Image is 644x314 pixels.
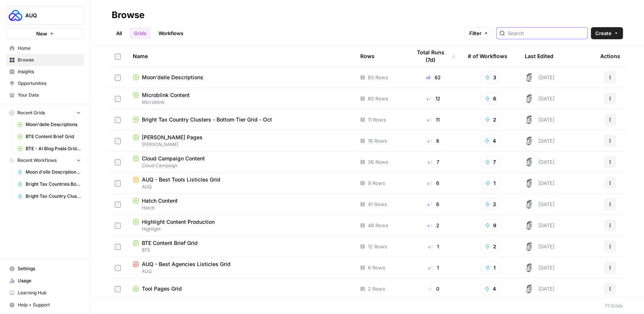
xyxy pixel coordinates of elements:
span: 6 Rows [368,264,385,271]
a: Grids [129,27,151,39]
a: BTE Content Brief GridBTE [133,239,348,254]
span: BTE Content Brief Grid [142,239,198,247]
img: 28dbpmxwbe1lgts1kkshuof3rm4g [525,136,534,145]
button: 2 [480,114,501,126]
span: [PERSON_NAME] [133,141,348,148]
img: 28dbpmxwbe1lgts1kkshuof3rm4g [525,200,534,209]
a: Bright Tax Countries Bottom Tier [14,178,84,190]
span: New [36,30,47,37]
button: 3 [480,71,501,83]
span: Bright Tax Country Clusters - Bottom Tier Grid - Oct [142,116,272,123]
span: Moon'delle Descriptions [26,121,81,128]
div: Total Runs (7d) [411,46,456,66]
button: 6 [480,92,501,105]
div: Rows [360,46,375,66]
img: 28dbpmxwbe1lgts1kkshuof3rm4g [525,73,534,82]
div: 71 Grids [605,302,623,309]
span: Moon d'elle Description Rewrite [26,169,81,175]
span: 16 Rows [368,137,387,145]
div: Actions [600,46,620,66]
a: Home [6,42,84,54]
img: AUQ Logo [9,9,22,22]
button: 4 [480,283,501,295]
div: Browse [112,9,144,21]
div: [DATE] [525,284,555,293]
a: Opportunities [6,77,84,89]
span: AUQ [25,12,71,19]
span: Learning Hub [18,289,81,296]
a: Learning Hub [6,287,84,299]
span: BTE [133,247,348,254]
span: 9 Rows [368,179,385,187]
a: Usage [6,275,84,287]
button: 1 [480,177,501,189]
span: Opportunities [18,80,81,87]
a: AUQ - Best Agencies Listicles GridAUQ [133,260,348,275]
a: Insights [6,66,84,78]
a: Moon d'elle Description Rewrite [14,166,84,178]
span: 63 Rows [368,74,388,81]
span: BTE Content Brief Grid [26,133,81,140]
span: Cloud Campaign [133,162,348,169]
div: Name [133,46,348,66]
span: Insights [18,68,81,75]
button: New [6,28,84,39]
a: BTE Content Brief Grid [14,131,84,143]
div: [DATE] [525,73,555,82]
img: 28dbpmxwbe1lgts1kkshuof3rm4g [525,115,534,124]
span: 60 Rows [368,95,388,102]
span: BTE - AI Blog Posts Grid Long Form [26,145,81,152]
a: Workflows [154,27,188,39]
img: 28dbpmxwbe1lgts1kkshuof3rm4g [525,284,534,293]
button: 4 [480,135,501,147]
a: Cloud Campaign ContentCloud Campaign [133,155,348,169]
span: [PERSON_NAME] Pages [142,134,203,141]
a: Hatch ContentHatch [133,197,348,211]
span: Tool Pages Grid [142,285,182,292]
a: All [112,27,126,39]
span: Highlight Content Production [142,218,215,226]
a: Bright Tax Country Cluster - Bottom Tier - Google Docs [14,190,84,202]
img: 28dbpmxwbe1lgts1kkshuof3rm4g [525,94,534,103]
div: 62 [411,74,456,81]
button: 2 [480,240,501,252]
button: 1 [480,262,501,274]
span: 11 Rows [368,116,386,123]
a: Settings [6,263,84,275]
button: Help + Support [6,299,84,311]
input: Search [508,29,584,37]
img: 28dbpmxwbe1lgts1kkshuof3rm4g [525,263,534,272]
button: 2 [480,198,501,210]
a: Microblink ContentMicroblink [133,91,348,106]
span: Create [595,29,612,37]
span: 36 Rows [368,158,388,166]
span: AUQ - Best Agencies Listicles Grid [142,260,231,268]
a: Browse [6,54,84,66]
a: Bright Tax Country Clusters - Bottom Tier Grid - Oct [133,116,348,123]
button: Create [591,27,623,39]
div: 6 [411,200,456,208]
a: Moon'delle Descriptions [14,119,84,131]
span: Settings [18,265,81,272]
span: Usage [18,277,81,284]
a: AUQ - Best Tools Listicles GridAUQ [133,176,348,190]
div: [DATE] [525,94,555,103]
a: Tool Pages Grid [133,285,348,292]
a: Your Data [6,89,84,101]
span: AUQ - Best Tools Listicles Grid [142,176,220,183]
div: [DATE] [525,115,555,124]
img: 28dbpmxwbe1lgts1kkshuof3rm4g [525,157,534,166]
span: Bright Tax Countries Bottom Tier [26,181,81,188]
span: Filter [469,29,481,37]
div: 1 [411,243,456,250]
img: 28dbpmxwbe1lgts1kkshuof3rm4g [525,242,534,251]
span: Moon'delle Descriptions [142,74,203,81]
span: Highlight [133,226,348,232]
span: Your Data [18,92,81,99]
div: # of Workflows [468,46,507,66]
div: 7 [411,158,456,166]
button: Filter [464,27,493,39]
span: Microblink [133,99,348,106]
span: Hatch [133,205,348,211]
div: Last Edited [525,46,553,66]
